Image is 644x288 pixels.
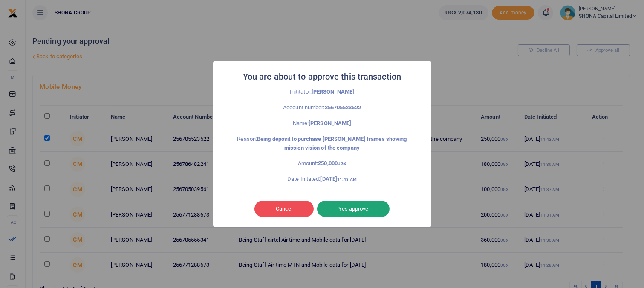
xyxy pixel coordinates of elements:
[337,177,357,182] small: 11:43 AM
[338,161,346,166] small: UGX
[232,88,413,97] p: Inititator:
[257,136,407,151] strong: Being deposit to purchase [PERSON_NAME] frames showing mission vision of the company
[232,103,413,112] p: Account number:
[243,69,401,84] h2: You are about to approve this transaction
[232,159,413,168] p: Amount:
[232,119,413,128] p: Name:
[320,176,356,182] strong: [DATE]
[232,175,413,184] p: Date Initated:
[254,201,314,217] button: Cancel
[317,201,390,217] button: Yes approve
[309,120,351,126] strong: [PERSON_NAME]
[312,88,354,95] strong: [PERSON_NAME]
[325,104,361,111] strong: 256705523522
[318,160,346,166] strong: 250,000
[232,135,413,153] p: Reason:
